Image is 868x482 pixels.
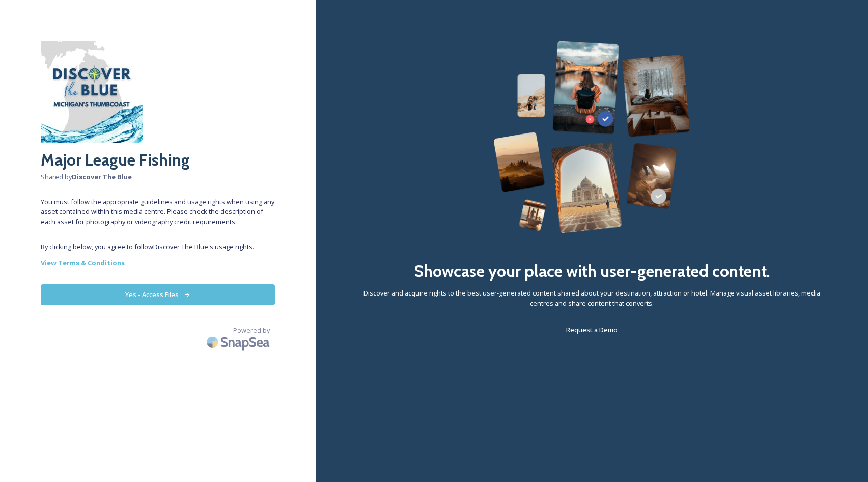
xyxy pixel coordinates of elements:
[493,41,690,233] img: 63b42ca75bacad526042e722_Group%20154-p-800.png
[41,257,275,269] a: View Terms & Conditions
[41,258,125,267] strong: View Terms & Conditions
[204,330,275,354] img: SnapSea Logo
[41,172,275,182] span: Shared by
[41,197,275,227] span: You must follow the appropriate guidelines and usage rights when using any asset contained within...
[566,325,618,334] span: Request a Demo
[41,242,275,252] span: By clicking below, you agree to follow Discover The Blue 's usage rights.
[233,326,270,335] span: Powered by
[72,172,132,181] strong: Discover The Blue
[41,148,275,172] h2: Major League Fishing
[41,41,143,143] img: 1710423113617.jpeg
[356,288,827,308] span: Discover and acquire rights to the best user-generated content shared about your destination, att...
[414,259,770,283] h2: Showcase your place with user-generated content.
[566,324,618,336] a: Request a Demo
[41,284,275,305] button: Yes - Access Files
